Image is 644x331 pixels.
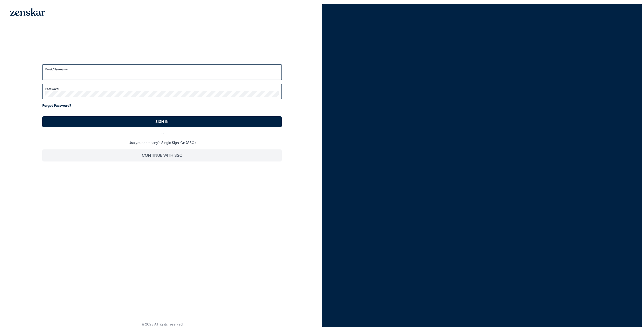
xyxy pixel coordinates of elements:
label: Email/Username [45,67,279,71]
div: or [42,127,282,136]
a: Forgot Password? [42,103,71,108]
p: Use your company's Single Sign-On (SSO) [42,140,282,145]
button: SIGN IN [42,116,282,127]
label: Password [45,87,279,91]
img: 1OGAJ2xQqyY4LXKgY66KYq0eOWRCkrZdAb3gUhuVAqdWPZE9SRJmCz+oDMSn4zDLXe31Ii730ItAGKgCKgCCgCikA4Av8PJUP... [10,8,45,16]
p: SIGN IN [155,119,169,124]
footer: © 2023 All rights reserved [2,322,322,327]
button: CONTINUE WITH SSO [42,149,282,161]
